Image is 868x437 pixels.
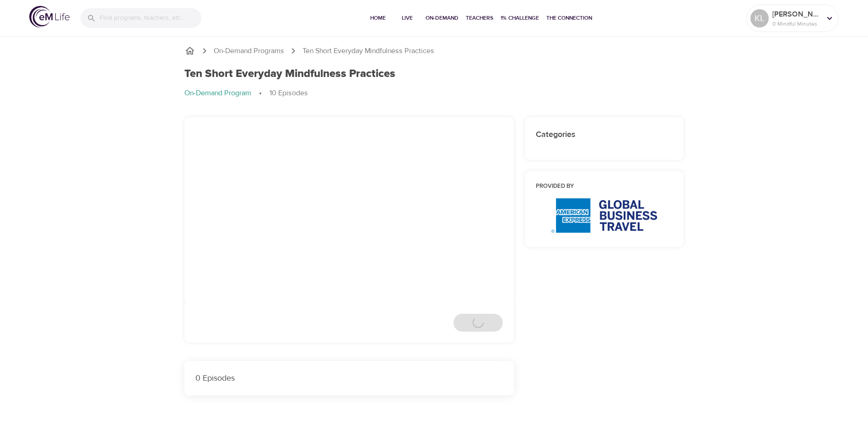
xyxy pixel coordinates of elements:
p: On-Demand Program [184,88,251,98]
h6: Provided by [536,182,673,191]
p: 10 Episodes [270,88,308,98]
p: 0 Mindful Minutes [772,20,821,28]
div: KL [750,9,769,27]
h6: Categories [536,128,673,142]
img: AmEx%20GBT%20logo.png [551,198,657,233]
p: [PERSON_NAME] Lo [772,9,821,20]
span: 1% Challenge [501,13,539,23]
a: On-Demand Programs [214,46,284,56]
p: Ten Short Everyday Mindfulness Practices [302,46,434,56]
p: 0 Episodes [195,372,503,384]
span: Teachers [466,13,493,23]
nav: breadcrumb [184,45,684,56]
span: Live [396,13,418,23]
span: The Connection [546,13,592,23]
span: On-Demand [426,13,458,23]
img: logo [29,6,70,27]
input: Find programs, teachers, etc... [100,8,201,28]
nav: breadcrumb [184,88,684,99]
span: Home [367,13,389,23]
h1: Ten Short Everyday Mindfulness Practices [184,67,395,81]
